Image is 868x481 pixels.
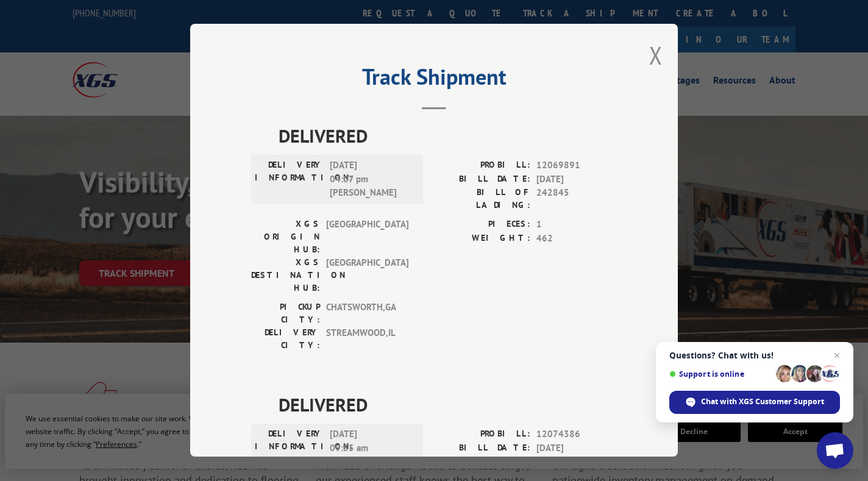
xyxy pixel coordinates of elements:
[326,301,408,327] span: CHATSWORTH , GA
[649,39,663,71] button: Close modal
[536,187,617,212] span: 242845
[434,428,530,442] label: PROBILL:
[326,218,408,257] span: [GEOGRAPHIC_DATA]
[669,391,840,414] span: Chat with XGS Customer Support
[330,159,412,201] span: [DATE] 04:07 pm [PERSON_NAME]
[536,455,617,481] span: 242845
[701,396,824,407] span: Chat with XGS Customer Support
[536,159,617,173] span: 12069891
[255,428,324,469] label: DELIVERY INFORMATION:
[536,441,617,455] span: [DATE]
[536,428,617,442] span: 12074386
[536,218,617,232] span: 1
[434,441,530,455] label: BILL DATE:
[669,369,772,379] span: Support is online
[279,123,617,150] span: DELIVERED
[536,173,617,187] span: [DATE]
[434,159,530,173] label: PROBILL:
[251,327,320,352] label: DELIVERY CITY:
[434,232,530,246] label: WEIGHT:
[434,187,530,212] label: BILL OF LADING:
[434,218,530,232] label: PIECES:
[279,391,617,419] span: DELIVERED
[326,257,408,295] span: [GEOGRAPHIC_DATA]
[251,68,617,91] h2: Track Shipment
[326,327,408,352] span: STREAMWOOD , IL
[434,173,530,187] label: BILL DATE:
[434,455,530,481] label: BILL OF LADING:
[251,257,320,295] label: XGS DESTINATION HUB:
[255,159,324,201] label: DELIVERY INFORMATION:
[330,428,412,469] span: [DATE] 09:55 am [PERSON_NAME]
[251,218,320,257] label: XGS ORIGIN HUB:
[536,232,617,246] span: 462
[817,432,853,469] a: Open chat
[251,301,320,327] label: PICKUP CITY:
[669,351,840,360] span: Questions? Chat with us!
